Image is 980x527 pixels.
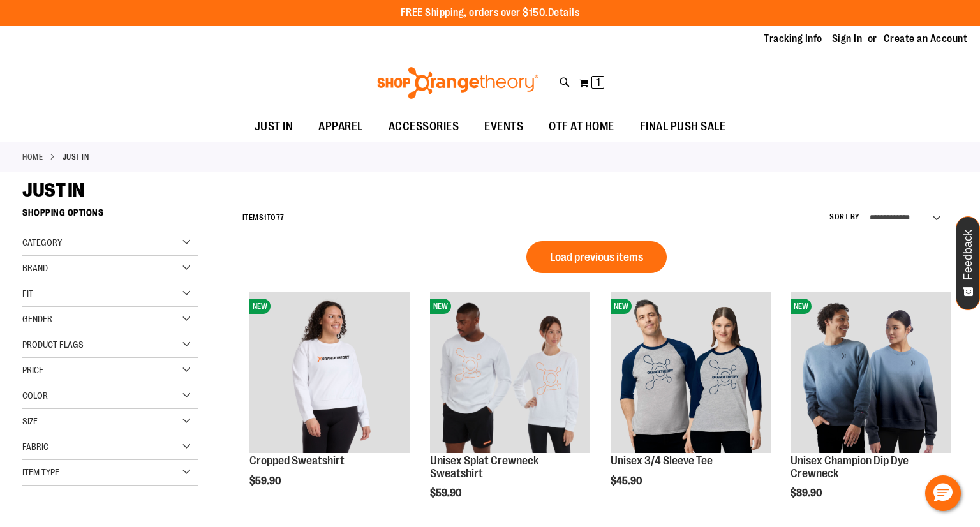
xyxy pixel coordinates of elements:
[526,241,667,273] button: Load previous items
[611,299,632,314] span: NEW
[249,475,283,487] span: $59.90
[249,292,410,453] img: Front of 2024 Q3 Balanced Basic Womens Cropped Sweatshirt
[255,112,293,141] span: JUST IN
[884,32,968,46] a: Create an Account
[22,288,33,299] span: Fit
[548,7,580,19] a: Details
[249,299,271,314] span: NEW
[549,112,614,141] span: OTF AT HOME
[430,454,538,480] a: Unisex Splat Crewneck Sweatshirt
[242,208,285,228] h2: Items to
[22,467,59,477] span: Item Type
[791,299,812,314] span: NEW
[596,76,600,89] span: 1
[22,151,43,163] a: Home
[627,112,739,142] a: FINAL PUSH SALE
[242,112,306,141] a: JUST IN
[22,390,48,401] span: Color
[611,292,771,455] a: Unisex 3/4 Sleeve TeeNEW
[829,212,860,223] label: Sort By
[430,299,451,314] span: NEW
[22,263,48,273] span: Brand
[430,487,463,499] span: $59.90
[375,67,540,99] img: Shop Orangetheory
[22,442,48,452] span: Fabric
[791,292,951,453] img: Unisex Champion Dip Dye Crewneck
[22,416,38,426] span: Size
[604,286,778,519] div: product
[925,475,961,511] button: Hello, have a question? Let’s chat.
[401,6,580,20] p: FREE Shipping, orders over $150.
[264,213,267,222] span: 1
[389,112,459,141] span: ACCESSORIES
[764,32,822,46] a: Tracking Info
[832,32,863,46] a: Sign In
[611,292,771,453] img: Unisex 3/4 Sleeve Tee
[22,339,84,350] span: Product Flags
[962,230,974,280] span: Feedback
[243,286,417,519] div: product
[791,454,909,480] a: Unisex Champion Dip Dye Crewneck
[430,292,591,455] a: Unisex Splat Crewneck SweatshirtNEW
[22,314,52,324] span: Gender
[22,179,84,201] span: JUST IN
[318,112,363,141] span: APPAREL
[22,202,198,230] strong: Shopping Options
[376,112,472,142] a: ACCESSORIES
[430,292,591,453] img: Unisex Splat Crewneck Sweatshirt
[484,112,523,141] span: EVENTS
[956,216,980,310] button: Feedback - Show survey
[276,213,285,222] span: 77
[22,237,62,248] span: Category
[640,112,726,141] span: FINAL PUSH SALE
[249,454,345,467] a: Cropped Sweatshirt
[791,487,824,499] span: $89.90
[611,475,644,487] span: $45.90
[536,112,627,142] a: OTF AT HOME
[791,292,951,455] a: Unisex Champion Dip Dye CrewneckNEW
[611,454,713,467] a: Unisex 3/4 Sleeve Tee
[306,112,376,142] a: APPAREL
[249,292,410,455] a: Front of 2024 Q3 Balanced Basic Womens Cropped SweatshirtNEW
[550,251,643,263] span: Load previous items
[22,365,43,375] span: Price
[63,151,89,163] strong: JUST IN
[471,112,536,142] a: EVENTS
